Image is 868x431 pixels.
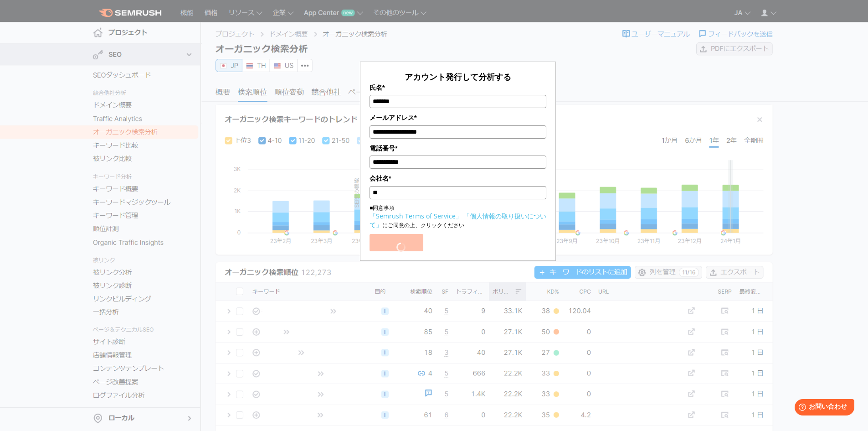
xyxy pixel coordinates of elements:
p: ■同意事項 にご同意の上、クリックください [370,204,546,229]
iframe: Help widget launcher [787,395,858,421]
label: 電話番号* [370,143,546,153]
a: 「個人情報の取り扱いについて」 [370,212,546,229]
button: 分析をはじめる [370,234,423,251]
a: 「Semrush Terms of Service」 [370,212,462,220]
span: アカウント発行して分析する [405,71,511,82]
label: メールアドレス* [370,113,546,123]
